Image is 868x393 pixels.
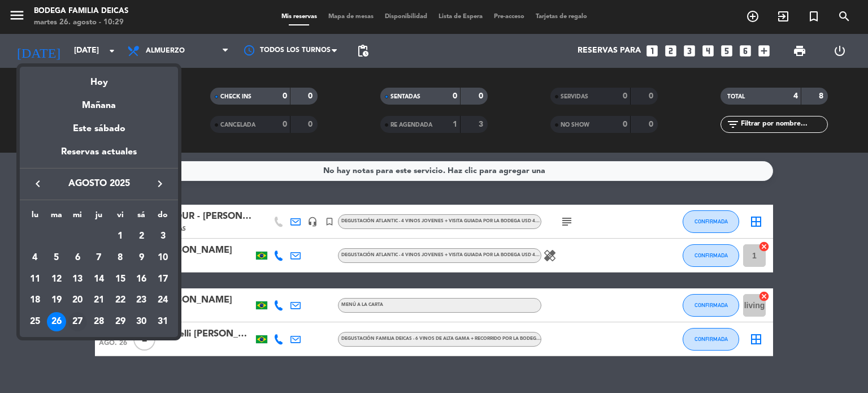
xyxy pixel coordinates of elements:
[152,311,173,332] td: 31 de agosto de 2025
[132,270,151,289] div: 16
[25,248,45,267] div: 4
[110,269,131,290] td: 15 de agosto de 2025
[24,311,46,332] td: 25 de agosto de 2025
[46,311,67,332] td: 26 de agosto de 2025
[24,226,110,247] td: AGO.
[152,290,173,311] td: 24 de agosto de 2025
[67,311,88,332] td: 27 de agosto de 2025
[47,312,66,331] div: 26
[67,290,88,311] td: 20 de agosto de 2025
[46,269,67,290] td: 12 de agosto de 2025
[153,270,172,289] div: 17
[88,247,110,269] td: 7 de agosto de 2025
[131,209,153,226] th: sábado
[68,291,87,310] div: 20
[68,270,87,289] div: 13
[131,226,153,247] td: 2 de agosto de 2025
[131,269,153,290] td: 16 de agosto de 2025
[111,312,130,331] div: 29
[152,226,173,247] td: 3 de agosto de 2025
[153,312,172,331] div: 31
[46,209,67,226] th: martes
[111,248,130,267] div: 8
[111,227,130,246] div: 1
[67,247,88,269] td: 6 de agosto de 2025
[88,269,110,290] td: 14 de agosto de 2025
[68,248,87,267] div: 6
[153,177,167,191] i: keyboard_arrow_right
[31,177,45,191] i: keyboard_arrow_left
[89,291,108,310] div: 21
[111,270,130,289] div: 15
[20,67,178,90] div: Hoy
[88,209,110,226] th: jueves
[20,113,178,145] div: Este sábado
[48,176,150,191] span: agosto 2025
[110,247,131,269] td: 8 de agosto de 2025
[20,90,178,113] div: Mañana
[150,176,170,191] button: keyboard_arrow_right
[47,270,66,289] div: 12
[24,290,46,311] td: 18 de agosto de 2025
[132,227,151,246] div: 2
[46,290,67,311] td: 19 de agosto de 2025
[88,311,110,332] td: 28 de agosto de 2025
[110,290,131,311] td: 22 de agosto de 2025
[89,270,108,289] div: 14
[20,145,178,168] div: Reservas actuales
[24,247,46,269] td: 4 de agosto de 2025
[110,209,131,226] th: viernes
[131,290,153,311] td: 23 de agosto de 2025
[67,269,88,290] td: 13 de agosto de 2025
[89,312,108,331] div: 28
[25,270,45,289] div: 11
[132,291,151,310] div: 23
[132,248,151,267] div: 9
[152,247,173,269] td: 10 de agosto de 2025
[131,311,153,332] td: 30 de agosto de 2025
[152,269,173,290] td: 17 de agosto de 2025
[68,312,87,331] div: 27
[25,291,45,310] div: 18
[24,209,46,226] th: lunes
[111,291,130,310] div: 22
[153,248,172,267] div: 10
[110,226,131,247] td: 1 de agosto de 2025
[89,248,108,267] div: 7
[153,291,172,310] div: 24
[88,290,110,311] td: 21 de agosto de 2025
[47,248,66,267] div: 5
[67,209,88,226] th: miércoles
[131,247,153,269] td: 9 de agosto de 2025
[28,176,48,191] button: keyboard_arrow_left
[153,227,172,246] div: 3
[110,311,131,332] td: 29 de agosto de 2025
[24,269,46,290] td: 11 de agosto de 2025
[132,312,151,331] div: 30
[46,247,67,269] td: 5 de agosto de 2025
[152,209,173,226] th: domingo
[25,312,45,331] div: 25
[47,291,66,310] div: 19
